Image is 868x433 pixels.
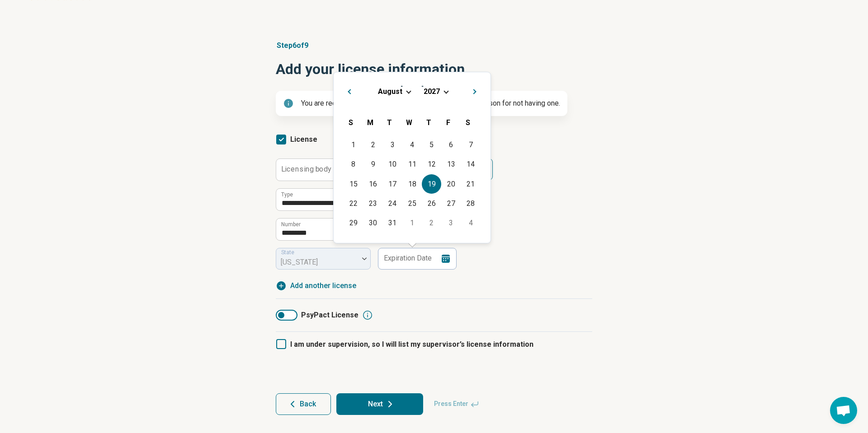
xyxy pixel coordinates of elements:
[422,194,441,213] div: Choose Thursday, August 26th, 2027
[349,118,353,127] span: S
[383,154,402,174] div: Choose Tuesday, August 10th, 2027
[301,98,560,109] p: You are required to add at least one license or provide a reason for not having one.
[367,118,373,127] span: M
[441,135,461,154] div: Choose Friday, August 6th, 2027
[422,174,441,194] div: Choose Thursday, August 19th, 2027
[281,222,301,227] label: Number
[344,213,363,233] div: Choose Sunday, August 29th, 2027
[290,340,533,349] span: I am under supervision, so I will list my supervisor’s license information
[383,213,402,233] div: Choose Tuesday, August 31st, 2027
[402,135,422,154] div: Choose Wednesday, August 4th, 2027
[461,135,481,154] div: Choose Saturday, August 7th, 2027
[344,194,363,213] div: Choose Sunday, August 22nd, 2027
[441,174,461,194] div: Choose Friday, August 20th, 2027
[344,174,363,194] div: Choose Sunday, August 15th, 2027
[383,194,402,213] div: Choose Tuesday, August 24th, 2027
[461,174,481,194] div: Choose Saturday, August 21st, 2027
[333,72,491,243] div: Choose Date
[466,118,470,127] span: S
[290,280,356,291] span: Add another license
[336,393,423,415] button: Next
[469,83,483,98] button: Next Month
[344,154,363,174] div: Choose Sunday, August 8th, 2027
[383,174,402,194] div: Choose Tuesday, August 17th, 2027
[422,213,441,233] div: Choose Thursday, September 2nd, 2027
[461,154,481,174] div: Choose Saturday, August 14th, 2027
[281,192,293,197] label: Type
[344,135,363,154] div: Choose Sunday, August 1st, 2027
[363,135,383,154] div: Choose Monday, August 2nd, 2027
[301,310,359,321] span: PsyPact License
[387,118,392,127] span: T
[363,213,383,233] div: Choose Monday, August 30th, 2027
[422,135,441,154] div: Choose Thursday, August 5th, 2027
[276,58,592,80] h1: Add your license information
[341,83,355,98] button: Previous Month
[377,87,403,96] button: August
[441,213,461,233] div: Choose Friday, September 3rd, 2027
[402,194,422,213] div: Choose Wednesday, August 25th, 2027
[378,87,402,96] span: August
[363,174,383,194] div: Choose Monday, August 16th, 2027
[402,213,422,233] div: Choose Wednesday, September 1st, 2027
[423,87,440,96] button: 2027
[363,154,383,174] div: Choose Monday, August 9th, 2027
[461,194,481,213] div: Choose Saturday, August 28th, 2027
[363,194,383,213] div: Choose Monday, August 23rd, 2027
[461,213,481,233] div: Choose Saturday, September 4th, 2027
[276,280,356,291] button: Add another license
[344,135,480,233] div: Month August, 2027
[276,393,331,415] button: Back
[290,135,317,144] span: License
[276,189,464,210] input: credential.licenses.0.name
[383,135,402,154] div: Choose Tuesday, August 3rd, 2027
[300,400,316,408] span: Back
[422,154,441,174] div: Choose Thursday, August 12th, 2027
[424,87,440,96] span: 2027
[426,118,431,127] span: T
[429,393,485,415] span: Press Enter
[276,40,592,51] p: Step 6 of 9
[441,194,461,213] div: Choose Friday, August 27th, 2027
[830,397,857,424] div: Open chat
[441,154,461,174] div: Choose Friday, August 13th, 2027
[446,118,450,127] span: F
[406,118,412,127] span: W
[402,154,422,174] div: Choose Wednesday, August 11th, 2027
[402,174,422,194] div: Choose Wednesday, August 18th, 2027
[281,166,365,173] label: Licensing body (optional)
[341,83,483,96] h2: [DATE]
